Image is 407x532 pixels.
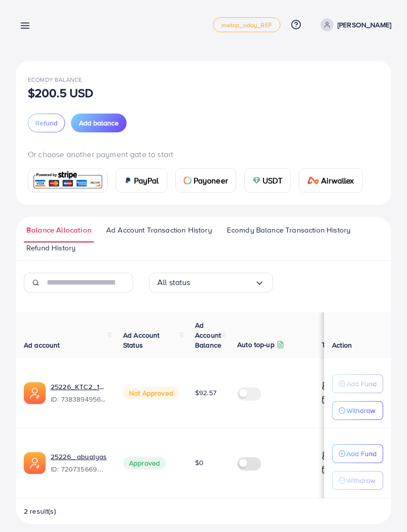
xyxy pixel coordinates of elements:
span: ID: 7383894956466995201 [51,394,107,404]
img: ic-ads-acc.e4c84228.svg [24,382,46,404]
img: card [253,177,261,184]
a: card [28,169,108,193]
img: card [184,177,192,184]
span: Refund [35,118,58,128]
span: 2 result(s) [24,506,56,516]
span: Balance Allocation [26,225,91,236]
span: Payoneer [194,175,228,186]
img: card [31,170,104,191]
img: card [307,177,319,184]
div: <span class='underline'>25226_ abualyas</span></br>7207356698539851778 [51,452,107,474]
span: Action [332,340,352,350]
span: All status [157,275,191,290]
span: Ad Account Balance [195,320,221,351]
span: USDT [263,175,283,186]
button: Add balance [71,114,127,132]
a: 25226_ abualyas [51,452,107,462]
div: <span class='underline'>25226_KTC2_1719197027716</span></br>7383894956466995201 [51,382,107,405]
span: Ad Account Transaction History [106,225,212,236]
a: [PERSON_NAME] [317,18,391,31]
span: Refund History [26,242,75,253]
span: Approved [123,457,166,470]
p: Add Fund [346,448,377,460]
p: [PERSON_NAME] [338,19,391,31]
a: 25226_KTC2_1719197027716 [51,382,107,392]
span: $0 [195,458,203,468]
a: cardPayPal [116,168,167,193]
button: Refund [28,114,65,132]
span: ID: 7207356698539851778 [51,464,107,474]
a: metap_oday_REF [213,17,280,32]
span: Add balance [79,118,119,128]
span: Not Approved [123,387,179,400]
span: $92.57 [195,388,216,398]
span: Ecomdy Balance Transaction History [227,225,350,236]
a: cardAirwallex [299,168,362,193]
img: ic-ads-acc.e4c84228.svg [24,452,46,474]
span: Ad Account Status [123,330,160,350]
a: cardUSDT [244,168,291,193]
img: card [124,177,132,184]
button: Withdraw [332,471,383,490]
p: Add Fund [346,378,377,390]
iframe: Chat [365,487,400,525]
button: Withdraw [332,401,383,420]
span: Ecomdy Balance [28,75,82,84]
span: Airwallex [321,175,354,186]
p: $200.5 USD [28,87,94,99]
span: PayPal [134,175,159,186]
div: Search for option [149,273,273,293]
span: metap_oday_REF [221,22,272,28]
button: Add Fund [332,444,383,463]
p: Auto top-up [237,339,274,351]
span: Ad account [24,340,60,350]
input: Search for option [191,275,255,290]
button: Add Fund [332,374,383,393]
a: cardPayoneer [175,168,236,193]
p: Withdraw [346,405,375,416]
p: Withdraw [346,474,375,486]
p: Or choose another payment gate to start [28,148,379,160]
